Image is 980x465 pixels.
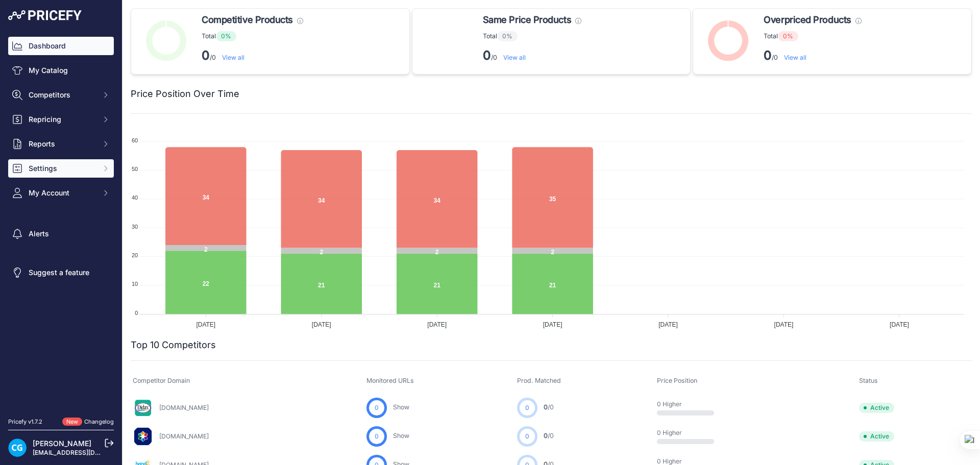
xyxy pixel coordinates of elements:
tspan: 20 [132,252,138,258]
a: 0/0 [544,403,554,411]
span: Competitor Domain [133,377,190,384]
p: /0 [483,47,581,64]
tspan: [DATE] [427,321,447,328]
tspan: [DATE] [658,321,678,328]
strong: 0 [483,48,491,63]
p: Total [764,31,861,41]
a: Show [393,432,409,439]
span: 0% [216,31,236,41]
div: Pricefy v1.7.2 [8,418,42,426]
span: Competitive Products [202,13,293,27]
p: /0 [202,47,303,64]
a: [DOMAIN_NAME] [159,432,209,440]
tspan: 30 [132,224,138,230]
nav: Sidebar [8,37,114,405]
span: Active [859,403,894,413]
a: Show [393,403,409,411]
img: Pricefy Logo [8,10,82,20]
tspan: [DATE] [196,321,215,328]
strong: 0 [764,48,772,63]
span: Active [859,431,894,442]
button: Reports [8,135,114,153]
a: Suggest a feature [8,263,114,282]
span: New [62,418,82,426]
span: Monitored URLs [366,377,414,384]
span: 0 [375,403,379,412]
tspan: 60 [132,137,138,143]
h2: Top 10 Competitors [131,338,216,352]
button: Competitors [8,86,114,104]
a: View all [784,54,806,61]
span: Competitors [29,90,95,100]
p: 0 Higher [657,429,722,437]
tspan: [DATE] [543,321,562,328]
span: 0% [778,31,798,41]
tspan: 40 [132,194,138,201]
span: Overpriced Products [764,13,851,27]
p: /0 [764,47,861,64]
p: 0 Higher [657,400,722,408]
span: Price Position [657,377,697,384]
tspan: 10 [132,281,138,287]
span: 0 [525,432,529,441]
a: [DOMAIN_NAME] [159,404,209,411]
span: 0% [497,31,518,41]
a: Alerts [8,225,114,243]
span: 0 [544,432,548,439]
tspan: [DATE] [774,321,794,328]
span: 0 [525,403,529,412]
span: Reports [29,139,95,149]
span: 0 [375,432,379,441]
a: Changelog [84,418,114,425]
a: Dashboard [8,37,114,55]
a: [PERSON_NAME] [33,439,91,448]
button: Repricing [8,110,114,129]
tspan: [DATE] [312,321,331,328]
span: Status [859,377,878,384]
a: View all [222,54,244,61]
strong: 0 [202,48,210,63]
tspan: 50 [132,166,138,172]
span: Repricing [29,114,95,125]
button: My Account [8,184,114,202]
a: My Catalog [8,61,114,80]
h2: Price Position Over Time [131,87,239,101]
span: 0 [544,403,548,411]
span: Prod. Matched [517,377,561,384]
p: Total [483,31,581,41]
span: Settings [29,163,95,174]
tspan: [DATE] [890,321,909,328]
span: My Account [29,188,95,198]
a: [EMAIL_ADDRESS][DOMAIN_NAME] [33,449,139,456]
a: 0/0 [544,432,554,439]
button: Settings [8,159,114,178]
p: Total [202,31,303,41]
span: Same Price Products [483,13,571,27]
a: View all [503,54,526,61]
tspan: 0 [135,310,138,316]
